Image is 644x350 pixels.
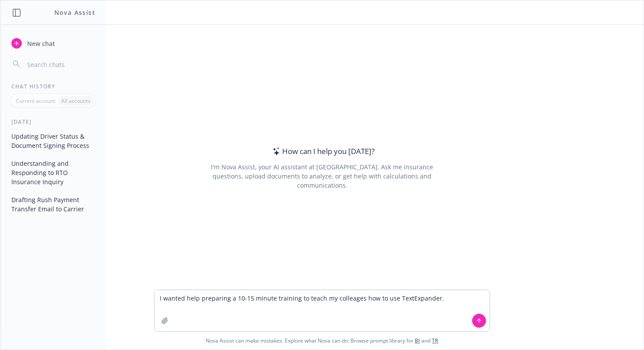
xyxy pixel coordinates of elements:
[154,290,490,331] textarea: I wanted help preparing a 10-15 minute training to teach my colleages how to use TextExpander.
[61,97,91,105] p: All accounts
[16,97,55,105] p: Current account
[270,146,374,157] div: How can I help you [DATE]?
[8,35,98,51] button: New chat
[4,332,640,350] span: Nova Assist can make mistakes. Explore what Nova can do: Browse prompt library for and
[1,83,105,90] div: Chat History
[8,192,98,216] button: Drafting Rush Payment Transfer Email to Carrier
[8,129,98,153] button: Updating Driver Status & Document Signing Process
[54,8,95,17] h1: Nova Assist
[8,156,98,189] button: Understanding and Responding to RTO Insurance Inquiry
[415,337,420,344] a: BI
[432,337,438,344] a: TR
[25,58,95,70] input: Search chats
[25,39,55,48] span: New chat
[1,118,105,126] div: [DATE]
[199,162,445,190] div: I'm Nova Assist, your AI assistant at [GEOGRAPHIC_DATA]. Ask me insurance questions, upload docum...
